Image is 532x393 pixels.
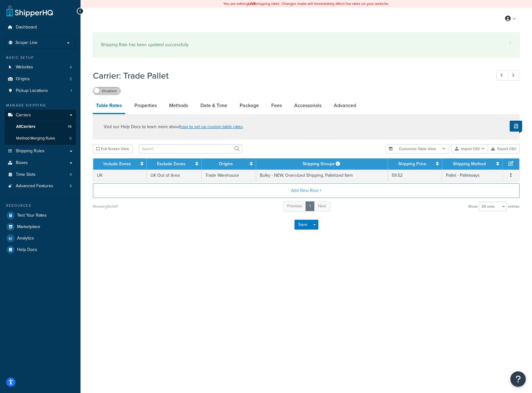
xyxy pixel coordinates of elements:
p: Visit our Help Docs to learn more about . [104,123,244,130]
div: Basic Setup [5,55,76,60]
a: Method Merging Rules0 [5,133,76,144]
li: Method Merging Rules [5,133,76,144]
a: Previous [283,201,306,211]
span: Show [468,202,477,211]
h1: Carrier: Trade Pallet [93,70,485,82]
span: Test Your Rates [17,213,47,218]
span: 1 [71,88,72,93]
a: Fees [268,98,285,113]
span: Time Slots [16,172,36,177]
li: Time Slots [5,169,76,180]
button: Show Help Docs [510,121,522,132]
a: Marketplace [5,221,76,232]
a: Date & Time [197,98,230,113]
a: AllCarriers15 [5,121,76,132]
a: 1 [305,201,315,211]
button: Export CSV [488,144,520,153]
a: Previous Record [496,71,508,81]
span: 4 [70,65,72,70]
li: Carriers [5,110,76,145]
label: Disabled [93,87,120,95]
td: Bulky - NEW, Oversized Shipping, Palletized Item [256,170,388,181]
span: Scope: Live [15,40,37,45]
li: Origins [5,73,76,85]
span: 0 [70,172,72,177]
span: 5 [70,184,72,189]
a: Time Slots0 [5,169,76,180]
a: Shipping Method [453,161,486,167]
li: Websites [5,62,76,73]
div: Resources [5,203,76,208]
a: Include Zones [103,161,131,167]
span: Origins [16,76,30,82]
span: 15 [68,124,72,129]
span: Boxes [16,160,28,166]
span: Marketplace [17,224,40,230]
span: Previous [287,203,302,209]
li: Advanced Features [5,180,76,192]
span: entries [508,202,520,211]
a: Origins [219,161,233,167]
span: Websites [16,65,33,70]
span: Method Merging Rules [16,136,55,141]
a: Test Your Rates [5,210,76,221]
span: All Carriers [16,124,35,129]
a: Exclude Zones [157,161,185,167]
a: Carriers [5,110,76,121]
b: LIVE [248,1,256,6]
a: Advanced [331,98,359,113]
a: Next Record [508,71,520,81]
div: Manage Shipping [5,103,76,108]
div: Showing 1 to 1 of 1 [93,202,118,211]
span: Pickup Locations [16,88,48,93]
span: Analytics [17,236,34,241]
span: Help Docs [17,247,37,253]
button: Add New Row + [93,183,520,198]
a: Websites4 [5,62,76,73]
span: Next [318,203,326,209]
a: Methods [166,98,191,113]
a: Next [314,201,330,211]
span: Dashboard [16,25,37,30]
a: Advanced Features5 [5,180,76,192]
button: Import CSV [451,144,488,153]
td: Pallet - Palletways [442,170,503,181]
a: how to set up custom table rates [180,123,243,130]
td: 59.52 [388,170,442,181]
a: Dashboard [5,22,76,33]
a: Help Docs [5,244,76,255]
span: 2 [70,76,72,82]
td: UK [93,170,147,181]
a: Package [237,98,262,113]
div: Shipping Rate has been updated successfully [101,41,512,49]
span: Advanced Features [16,184,53,189]
a: Table Rates [93,98,125,114]
a: Origins2 [5,73,76,85]
button: Full Screen View [93,144,133,153]
a: Shipping Price [398,161,426,167]
a: Analytics [5,233,76,244]
input: Search [139,144,242,153]
td: UK Out of Area [147,170,202,181]
span: Shipping Rules [16,149,45,154]
th: Shipping Groups [256,158,388,170]
a: × [509,41,512,45]
a: Shipping Rules [5,145,76,157]
button: Open Resource Center [510,371,526,387]
li: Pickup Locations [5,85,76,97]
button: Customize Table View [386,144,449,153]
span: 0 [69,136,72,141]
a: Accessorials [291,98,325,113]
a: Boxes [5,157,76,169]
a: Pickup Locations1 [5,85,76,97]
button: Save [294,220,311,230]
a: Properties [131,98,160,113]
span: Carriers [16,113,31,118]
